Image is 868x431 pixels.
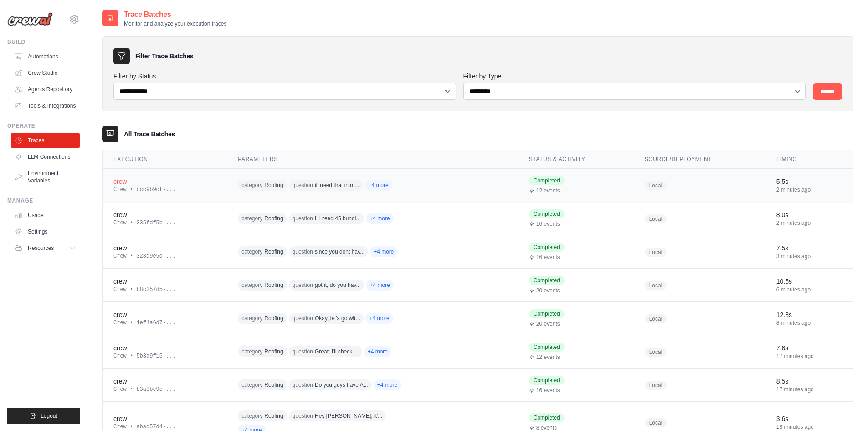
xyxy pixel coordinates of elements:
div: crew [113,244,216,253]
div: 6 minutes ago [776,286,842,293]
div: crew [113,414,216,423]
span: question [293,182,313,189]
div: 2 minutes ago [776,219,842,227]
button: Logout [7,408,80,424]
span: 12 events [536,187,560,194]
a: Crew Studio [11,66,80,80]
a: Traces [11,133,80,148]
div: Operate [7,122,80,130]
div: Crew • ccc9b9cf-... [113,186,216,193]
span: I'll need 45 bundl... [315,215,360,222]
span: Local [645,181,667,190]
div: Crew • abad57d4-... [113,423,216,431]
div: crew [113,343,216,353]
span: Do you guys have A... [315,381,368,389]
p: Monitor and analyze your execution traces [124,20,226,27]
th: Status & Activity [518,150,634,169]
div: Crew • b3a3be9e-... [113,386,216,393]
span: question [293,381,313,389]
a: Environment Variables [11,166,80,188]
a: Tools & Integrations [11,99,80,113]
span: category [241,412,262,420]
span: +4 more [366,213,393,224]
span: Local [645,281,667,290]
label: Filter by Type [463,72,806,81]
tr: View details for crew execution [103,302,853,335]
div: crew [113,177,216,186]
span: 20 events [536,287,560,294]
span: Local [645,348,667,357]
tr: View details for crew execution [103,202,853,235]
span: Roofing [264,381,283,389]
tr: View details for crew execution [103,169,853,202]
div: 17 minutes ago [776,353,842,360]
div: Crew • 328d9e5d-... [113,253,216,260]
span: question [293,348,313,355]
button: Resources [11,241,80,255]
div: 18 minutes ago [776,423,842,431]
a: Automations [11,49,80,64]
div: 10.5s [776,277,842,286]
tr: View details for crew execution [103,335,853,369]
th: Execution [103,150,227,169]
span: Roofing [264,182,283,189]
span: Local [645,214,667,223]
div: crew [113,377,216,386]
div: 17 minutes ago [776,386,842,393]
tr: View details for crew execution [103,369,853,402]
label: Filter by Status [113,72,456,81]
span: Completed [529,309,565,318]
div: category: Roofing, question: Great, I'll check with the branch! What colors do you have available... [238,345,413,359]
div: Crew • 335fdf5b-... [113,219,216,227]
a: Settings [11,224,80,239]
span: 20 events [536,320,560,327]
div: 7.5s [776,244,842,253]
span: category [241,348,262,355]
div: 2 minutes ago [776,186,842,193]
span: Completed [529,176,565,185]
tr: View details for crew execution [103,269,853,302]
iframe: Chat Widget [822,387,868,431]
span: 16 events [536,387,560,394]
span: question [293,248,313,255]
div: Crew • b8c257d5-... [113,286,216,293]
div: 12.8s [776,310,842,319]
span: +4 more [374,379,401,390]
div: category: Roofing, question: I'll need 45 bundles for this project. Can you add that to my order?... [238,212,413,226]
div: 5.5s [776,177,842,186]
span: question [293,412,313,420]
span: +4 more [365,180,392,191]
div: Manage [7,197,80,204]
img: Logo [7,12,53,26]
div: category: Roofing, question: ill need that in my order. wahts the total?, branch_code: SSSAN, bra... [238,178,413,192]
tr: View details for crew execution [103,235,853,269]
span: Logout [41,412,57,420]
span: question [293,215,313,222]
span: question [293,315,313,322]
h2: Trace Batches [124,9,226,20]
div: Crew • 5b3a9f15-... [113,353,216,360]
div: Build [7,38,80,46]
a: Agents Repository [11,82,80,97]
span: 16 events [536,254,560,261]
span: ill need that in m... [315,182,359,189]
th: Timing [765,150,853,169]
span: Roofing [264,412,283,420]
a: LLM Connections [11,150,80,164]
span: Completed [529,209,565,218]
span: Completed [529,376,565,385]
span: +4 more [364,346,391,357]
span: Local [645,418,667,427]
div: 8.5s [776,377,842,386]
span: question [293,281,313,289]
div: category: Roofing, question: Do you guys have Atlas GlassMaster 30 shingles in stock? We usually ... [238,378,413,392]
span: 16 events [536,220,560,228]
div: crew [113,210,216,219]
span: Great, I'll check ... [315,348,359,355]
span: +4 more [365,313,393,324]
span: 12 events [536,353,560,361]
div: 8.0s [776,210,842,219]
span: Local [645,314,667,323]
span: category [241,248,262,255]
